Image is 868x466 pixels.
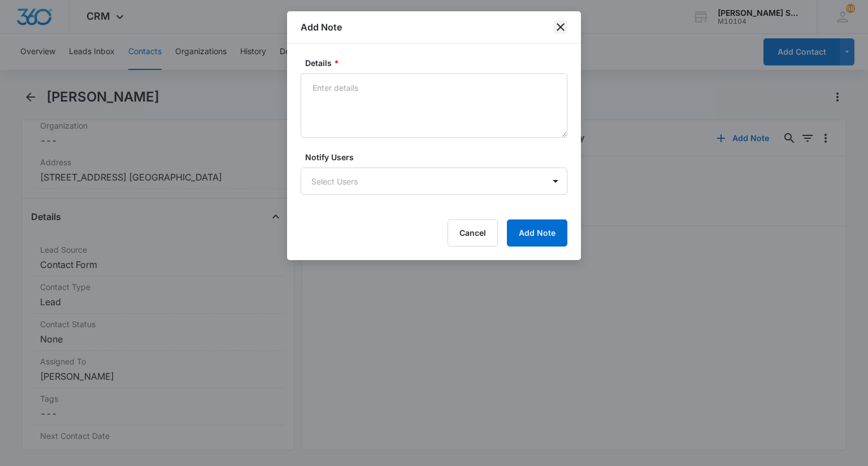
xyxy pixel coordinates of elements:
[507,219,567,247] button: Add Note
[305,151,572,163] label: Notify Users
[305,57,572,69] label: Details
[554,20,567,34] button: close
[301,20,342,34] h1: Add Note
[448,219,498,247] button: Cancel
